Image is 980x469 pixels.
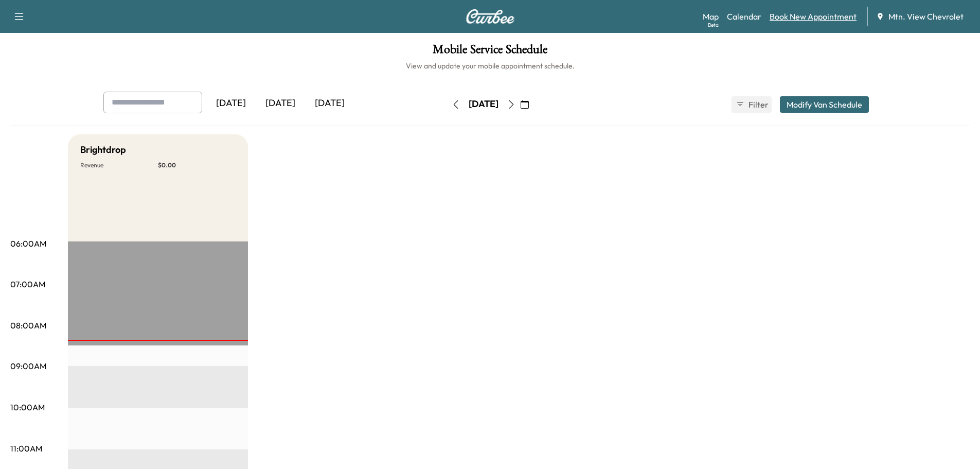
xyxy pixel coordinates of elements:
[80,143,126,157] h5: Brightdrop
[10,401,45,413] p: 10:00AM
[466,9,515,24] img: Curbee Logo
[703,10,719,23] a: MapBeta
[10,43,970,61] h1: Mobile Service Schedule
[256,92,305,115] div: [DATE]
[727,10,761,23] a: Calendar
[305,92,354,115] div: [DATE]
[10,237,46,250] p: 06:00AM
[10,278,45,290] p: 07:00AM
[10,360,46,372] p: 09:00AM
[206,92,256,115] div: [DATE]
[469,98,498,111] div: [DATE]
[158,161,236,169] p: $ 0.00
[10,319,46,332] p: 08:00AM
[780,96,869,113] button: Modify Van Schedule
[10,61,970,71] h6: View and update your mobile appointment schedule.
[10,442,42,455] p: 11:00AM
[708,21,719,29] div: Beta
[749,98,767,111] span: Filter
[732,96,772,113] button: Filter
[80,161,158,169] p: Revenue
[888,10,964,23] span: Mtn. View Chevrolet
[770,10,857,23] a: Book New Appointment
